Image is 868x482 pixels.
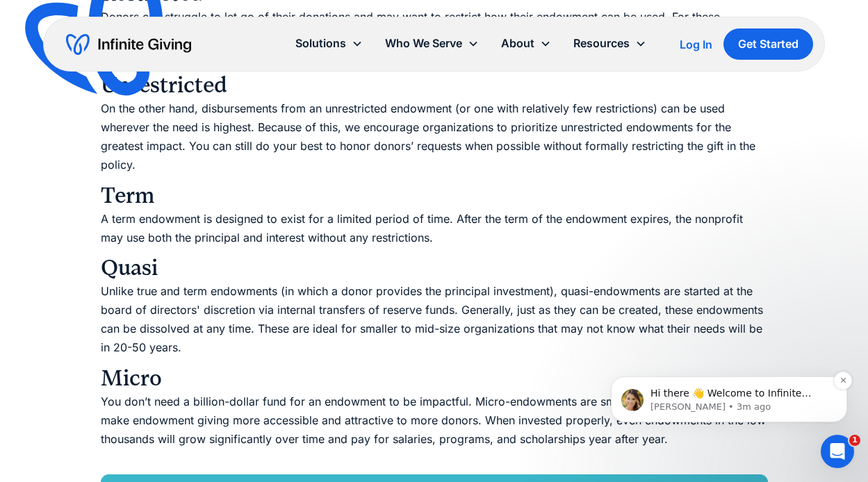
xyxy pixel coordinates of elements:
[21,88,257,133] div: message notification from Kasey, 3m ago. Hi there 👋 Welcome to Infinite Giving. If you have any q...
[680,39,712,50] div: Log In
[573,34,630,53] div: Resources
[101,8,768,65] p: Donors can struggle to let go of their donations and may want to restrict how their endowment can...
[101,254,768,282] h3: Quasi
[849,435,860,446] span: 1
[31,100,54,122] img: Profile image for Kasey
[101,365,768,392] h3: Micro
[66,33,191,56] a: home
[101,392,768,468] p: You don’t need a billion-dollar fund for an endowment to be impactful. Micro-endowments are small...
[821,435,854,468] iframe: Intercom live chat
[244,83,262,101] button: Dismiss notification
[385,34,462,53] div: Who We Serve
[60,98,240,112] p: Hi there 👋 Welcome to Infinite Giving. If you have any questions, just reply to this message. [GE...
[101,210,768,247] p: A term endowment is designed to exist for a limited period of time. After the term of the endowme...
[101,282,768,358] p: Unlike true and term endowments (in which a donor provides the principal investment), quasi-endow...
[490,28,562,58] div: About
[374,28,490,58] div: Who We Serve
[101,72,768,99] h3: Unrestricted
[101,182,768,210] h3: Term
[590,289,868,444] iframe: Intercom notifications message
[680,36,712,53] a: Log In
[101,99,768,175] p: On the other hand, disbursements from an unrestricted endowment (or one with relatively few restr...
[60,112,240,124] p: Message from Kasey, sent 3m ago
[284,28,374,58] div: Solutions
[562,28,657,58] div: Resources
[501,34,534,53] div: About
[295,34,346,53] div: Solutions
[723,28,813,60] a: Get Started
